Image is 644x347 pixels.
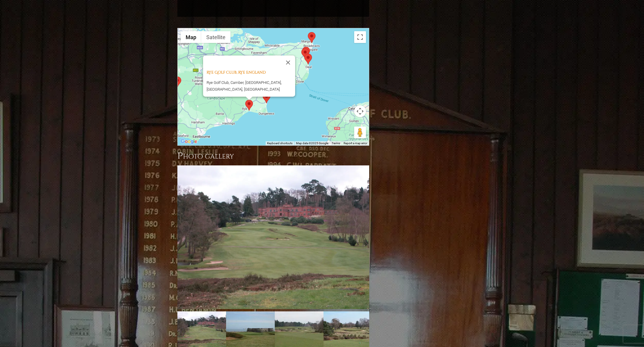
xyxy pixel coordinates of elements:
button: Keyboard shortcuts [267,141,292,145]
a: Open this area in Google Maps (opens a new window) [179,138,199,145]
button: Close [281,56,295,70]
a: Report a map error [344,142,367,145]
img: Google [179,138,199,145]
button: Drag Pegman onto the map to open Street View [354,127,366,138]
button: Show street map [181,31,201,43]
button: Map camera controls [354,105,366,117]
button: Toggle fullscreen view [354,31,366,43]
a: Terms (opens in new tab) [332,142,340,145]
span: Map data ©2025 Google [296,142,328,145]
button: Show satellite imagery [201,31,231,43]
h3: Photo Gallery [177,150,369,162]
a: Rye Golf Club, Rye England [207,70,266,75]
p: Rye Golf Club, Camber, [GEOGRAPHIC_DATA], [GEOGRAPHIC_DATA], [GEOGRAPHIC_DATA] [207,79,295,93]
